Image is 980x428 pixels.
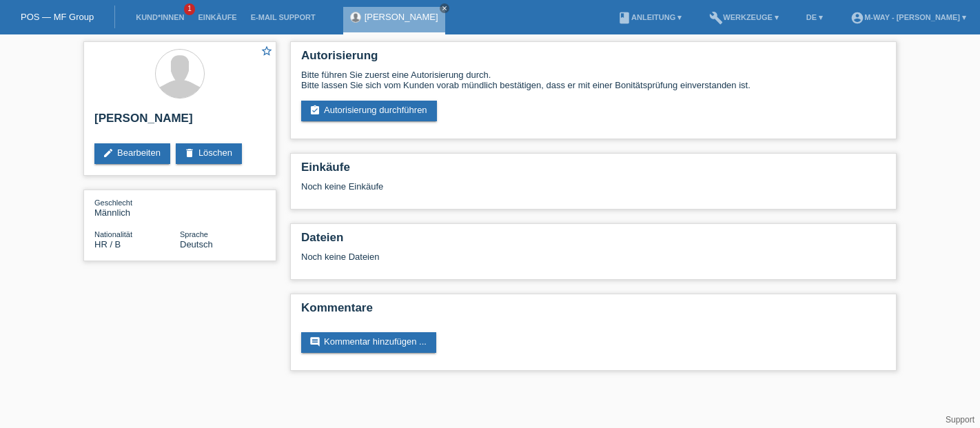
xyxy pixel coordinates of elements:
[617,11,631,25] i: book
[709,11,723,25] i: build
[184,147,195,159] i: delete
[180,230,208,238] span: Sprache
[301,332,436,353] a: commentKommentar hinzufügen ...
[94,239,121,249] span: Kroatien / B / 10.04.2024
[440,3,449,13] a: close
[261,45,273,59] a: star_border
[309,105,320,116] i: assignment_turned_in
[946,415,974,425] a: Support
[301,70,886,90] div: Bitte führen Sie zuerst eine Autorisierung durch. Bitte lassen Sie sich vom Kunden vorab mündlich...
[301,181,886,202] div: Noch keine Einkäufe
[301,252,722,262] div: Noch keine Dateien
[94,143,170,164] a: editBearbeiten
[184,3,195,15] span: 1
[94,198,132,207] span: Geschlecht
[103,147,114,159] i: edit
[191,13,243,21] a: Einkäufe
[844,13,973,21] a: account_circlem-way - [PERSON_NAME] ▾
[850,11,864,25] i: account_circle
[94,197,180,218] div: Männlich
[301,161,886,181] h2: Einkäufe
[301,49,886,70] h2: Autorisierung
[301,101,437,121] a: assignment_turned_inAutorisierung durchführen
[180,239,213,249] span: Deutsch
[301,231,886,252] h2: Dateien
[365,12,438,22] a: [PERSON_NAME]
[129,13,191,21] a: Kund*innen
[702,13,786,21] a: buildWerkzeuge ▾
[441,5,448,12] i: close
[94,112,265,132] h2: [PERSON_NAME]
[611,13,688,21] a: bookAnleitung ▾
[261,45,273,57] i: star_border
[799,13,830,21] a: DE ▾
[94,230,132,238] span: Nationalität
[21,12,94,22] a: POS — MF Group
[244,13,323,21] a: E-Mail Support
[301,301,886,322] h2: Kommentare
[309,336,320,347] i: comment
[176,143,242,164] a: deleteLöschen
